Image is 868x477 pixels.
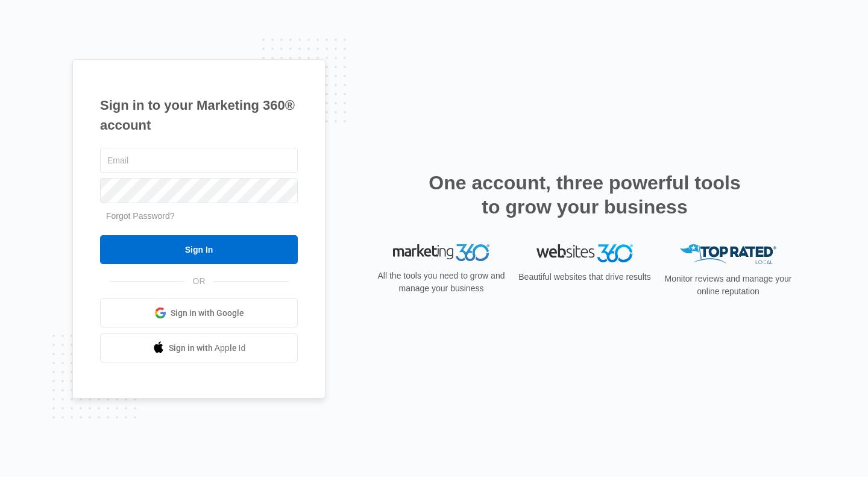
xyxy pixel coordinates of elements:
[680,244,776,264] img: Top Rated Local
[100,95,298,135] h1: Sign in to your Marketing 360® account
[374,270,509,295] p: All the tools you need to grow and manage your business
[106,211,175,221] a: Forgot Password?
[517,271,652,283] p: Beautiful websites that drive results
[184,275,214,288] span: OR
[536,244,633,262] img: Websites 360
[100,148,298,173] input: Email
[171,307,244,320] span: Sign in with Google
[169,342,246,355] span: Sign in with Apple Id
[425,171,744,219] h2: One account, three powerful tools to grow your business
[661,273,796,298] p: Monitor reviews and manage your online reputation
[393,244,489,261] img: Marketing 360
[100,299,298,327] a: Sign in with Google
[100,235,298,264] input: Sign In
[100,333,298,362] a: Sign in with Apple Id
